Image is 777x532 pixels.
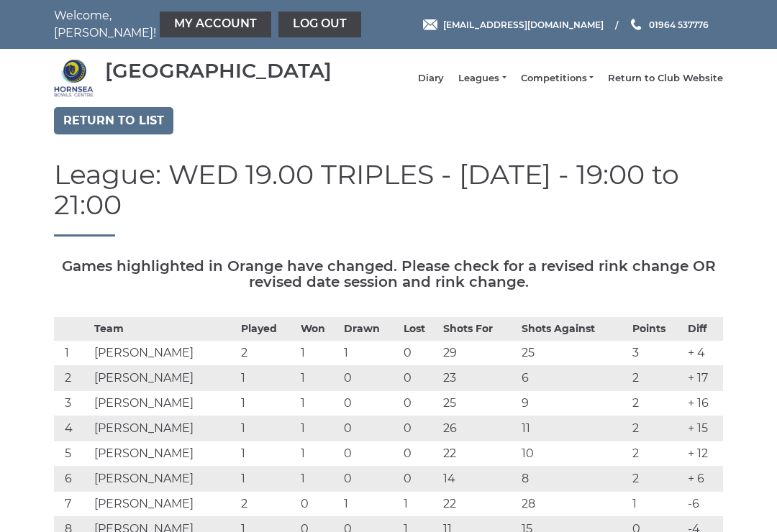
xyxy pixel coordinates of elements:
[684,340,723,365] td: + 4
[54,258,723,290] h5: Games highlighted in Orange have changed. Please check for a revised rink change OR revised date ...
[297,390,341,416] td: 1
[340,390,400,416] td: 0
[91,340,237,365] td: [PERSON_NAME]
[440,491,518,516] td: 22
[440,365,518,390] td: 23
[297,317,341,340] th: Won
[518,365,629,390] td: 6
[629,390,684,416] td: 2
[629,317,684,340] th: Points
[237,365,297,390] td: 1
[91,416,237,441] td: [PERSON_NAME]
[237,491,297,516] td: 2
[608,72,723,85] a: Return to Club Website
[91,390,237,416] td: [PERSON_NAME]
[91,466,237,491] td: [PERSON_NAME]
[629,466,684,491] td: 2
[629,416,684,441] td: 2
[440,416,518,441] td: 26
[440,340,518,365] td: 29
[400,466,440,491] td: 0
[518,491,629,516] td: 28
[237,466,297,491] td: 1
[684,317,723,340] th: Diff
[105,60,332,82] div: [GEOGRAPHIC_DATA]
[340,340,400,365] td: 1
[629,365,684,390] td: 2
[340,491,400,516] td: 1
[684,466,723,491] td: + 6
[297,340,341,365] td: 1
[91,365,237,390] td: [PERSON_NAME]
[649,19,709,29] span: 01964 537776
[54,160,723,237] h1: League: WED 19.00 TRIPLES - [DATE] - 19:00 to 21:00
[54,107,173,134] a: Return to list
[684,390,723,416] td: + 16
[400,416,440,441] td: 0
[54,390,91,416] td: 3
[443,19,604,29] span: [EMAIL_ADDRESS][DOMAIN_NAME]
[518,390,629,416] td: 9
[278,12,361,37] a: Log out
[418,72,444,85] a: Diary
[400,317,440,340] th: Lost
[297,491,341,516] td: 0
[340,365,400,390] td: 0
[518,317,629,340] th: Shots Against
[297,466,341,491] td: 1
[237,390,297,416] td: 1
[54,365,91,390] td: 2
[629,18,709,32] a: Phone us 01964 537776
[629,441,684,466] td: 2
[400,491,440,516] td: 1
[684,365,723,390] td: + 17
[54,58,94,98] img: Hornsea Bowls Centre
[54,466,91,491] td: 6
[297,441,341,466] td: 1
[518,441,629,466] td: 10
[440,390,518,416] td: 25
[54,416,91,441] td: 4
[684,491,723,516] td: -6
[237,340,297,365] td: 2
[160,12,271,37] a: My Account
[237,416,297,441] td: 1
[237,317,297,340] th: Played
[684,416,723,441] td: + 15
[400,340,440,365] td: 0
[518,416,629,441] td: 11
[237,441,297,466] td: 1
[297,416,341,441] td: 1
[518,466,629,491] td: 8
[518,340,629,365] td: 25
[400,390,440,416] td: 0
[440,317,518,340] th: Shots For
[340,317,400,340] th: Drawn
[340,441,400,466] td: 0
[91,441,237,466] td: [PERSON_NAME]
[340,466,400,491] td: 0
[54,491,91,516] td: 7
[297,365,341,390] td: 1
[684,441,723,466] td: + 12
[629,491,684,516] td: 1
[423,18,604,32] a: Email [EMAIL_ADDRESS][DOMAIN_NAME]
[400,365,440,390] td: 0
[54,340,91,365] td: 1
[400,441,440,466] td: 0
[440,466,518,491] td: 14
[440,441,518,466] td: 22
[340,416,400,441] td: 0
[91,491,237,516] td: [PERSON_NAME]
[521,72,594,85] a: Competitions
[91,317,237,340] th: Team
[54,441,91,466] td: 5
[54,7,320,42] nav: Welcome, [PERSON_NAME]!
[629,340,684,365] td: 3
[458,72,506,85] a: Leagues
[423,19,437,30] img: Email
[631,19,641,30] img: Phone us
